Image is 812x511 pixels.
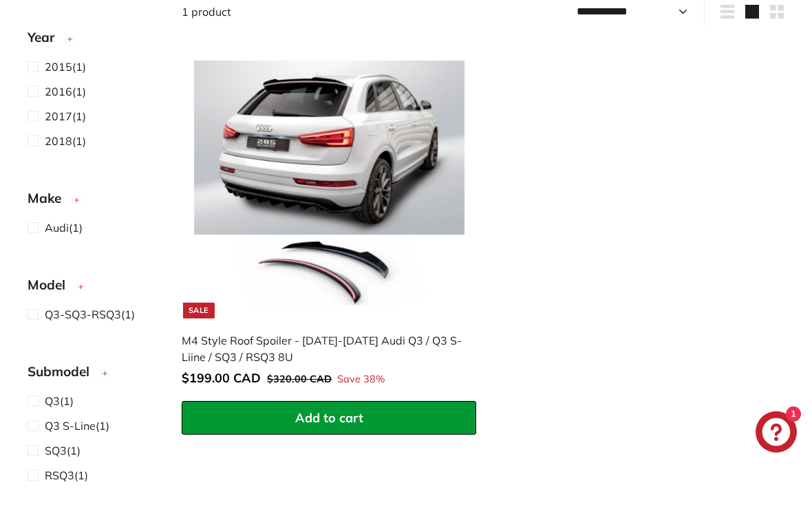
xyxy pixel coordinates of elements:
span: (1) [45,83,86,100]
span: (1) [45,58,86,75]
button: Add to cart [182,401,476,435]
button: Make [28,184,160,219]
button: Submodel [28,358,160,392]
span: Make [28,188,72,208]
div: M4 Style Roof Spoiler - [DATE]-[DATE] Audi Q3 / Q3 S-Liine / SQ3 / RSQ3 8U [182,332,462,365]
span: 2016 [45,85,72,98]
span: Submodel [28,361,100,381]
span: Year [28,27,65,47]
span: Model [28,274,76,294]
span: 2018 [45,134,72,148]
button: Year [28,23,160,58]
span: (1) [45,393,74,409]
span: (1) [45,108,86,124]
span: $199.00 CAD [182,370,261,386]
span: Add to cart [295,410,363,426]
span: Q3 S-Line [45,419,96,433]
span: Q3 [45,394,60,408]
span: (1) [45,133,86,149]
div: 1 product [182,3,483,20]
span: $320.00 CAD [267,373,332,385]
button: Model [28,271,160,305]
span: 2015 [45,60,72,74]
div: Sale [183,303,215,318]
inbox-online-store-chat: Shopify online store chat [751,411,801,456]
span: 2017 [45,109,72,123]
span: Q3-SQ3-RSQ3 [45,307,121,321]
span: Save 38% [337,372,385,387]
span: (1) [45,442,81,459]
a: Sale M4 Style Roof Spoiler - [DATE]-[DATE] Audi Q3 / Q3 S-Liine / SQ3 / RSQ3 8U Save 38% [182,36,476,401]
span: SQ3 [45,444,67,457]
span: (1) [45,219,83,236]
span: (1) [45,417,109,434]
span: (1) [45,467,88,483]
span: (1) [45,306,135,323]
span: Audi [45,221,69,235]
span: RSQ3 [45,468,74,482]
